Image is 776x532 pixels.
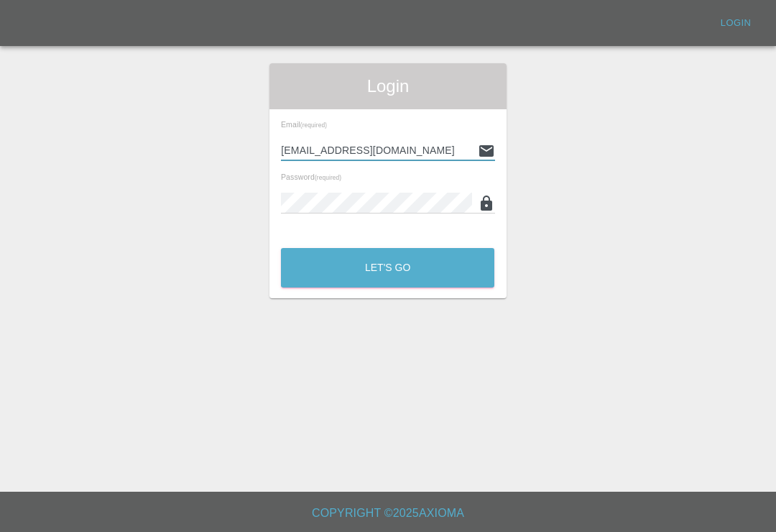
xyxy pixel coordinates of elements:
span: Password [281,173,341,181]
h6: Copyright © 2025 Axioma [11,503,765,523]
button: Let's Go [281,248,494,288]
a: Login [713,12,759,35]
span: Email [281,120,327,129]
small: (required) [315,175,341,181]
small: (required) [300,122,327,129]
span: Login [281,75,494,98]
